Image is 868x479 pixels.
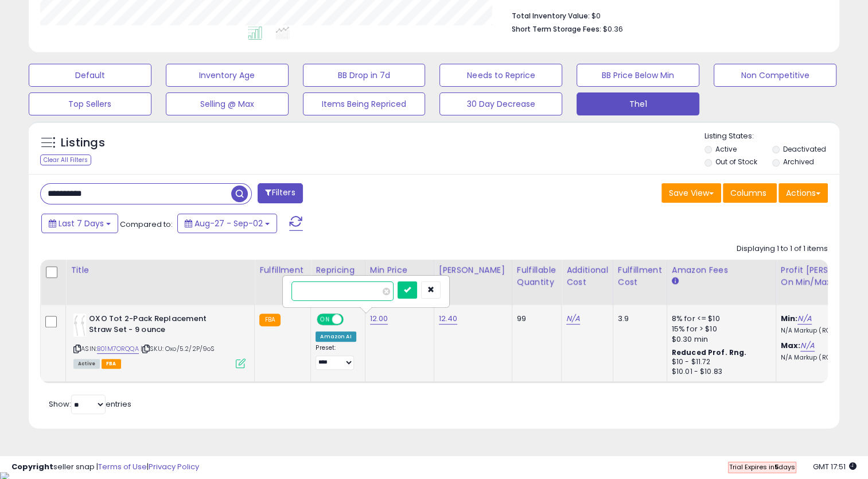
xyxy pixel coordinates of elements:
a: N/A [797,313,811,325]
button: Needs to Reprice [439,64,562,87]
a: 12.00 [370,313,388,325]
div: 3.9 [618,314,658,324]
button: Items Being Repriced [303,92,426,115]
span: ON [318,315,332,325]
button: Actions [779,183,828,203]
small: FBA [259,314,281,326]
b: Short Term Storage Fees: [511,24,601,34]
div: 8% for <= $10 [672,314,767,324]
span: All listings currently available for purchase on Amazon [73,359,100,369]
span: Last 7 Days [59,218,104,229]
div: Min Price [370,264,429,276]
div: seller snap | | [11,462,199,473]
a: N/A [566,313,580,325]
a: 12.40 [439,313,458,325]
div: Repricing [316,264,360,276]
a: N/A [800,340,814,351]
a: B01M7ORQQA [97,344,139,354]
button: Save View [661,183,721,203]
b: OXO Tot 2-Pack Replacement Straw Set - 9 ounce [89,314,228,338]
li: $0 [511,8,819,22]
b: Reduced Prof. Rng. [672,347,747,357]
span: | SKU: Oxo/5.2/2P/9oS [141,344,215,353]
div: 99 [517,314,552,324]
b: Total Inventory Value: [511,11,589,21]
button: Inventory Age [166,64,289,87]
button: Non Competitive [714,64,836,87]
b: 5 [774,462,779,472]
div: Additional Cost [566,264,608,288]
a: Privacy Policy [149,461,199,472]
h5: Listings [61,135,105,151]
span: Show: entries [49,399,131,410]
button: Selling @ Max [166,92,289,115]
span: Trial Expires in days [729,462,795,472]
button: Top Sellers [29,92,151,115]
div: $10.01 - $10.83 [672,367,767,377]
button: 30 Day Decrease [439,92,562,115]
div: [PERSON_NAME] [439,264,507,276]
button: The1 [577,92,699,115]
div: Fulfillable Quantity [517,264,556,288]
button: Default [29,64,151,87]
label: Active [715,144,737,154]
div: Amazon AI [316,331,356,342]
div: Clear All Filters [40,154,91,165]
b: Min: [781,313,798,324]
p: Listing States: [704,131,839,142]
div: ASIN: [73,314,246,367]
label: Out of Stock [715,157,757,167]
div: Displaying 1 to 1 of 1 items [737,244,828,254]
button: BB Drop in 7d [303,64,426,87]
img: 211oVR9B1FL._SL40_.jpg [73,314,86,337]
div: Fulfillment Cost [618,264,662,288]
span: Aug-27 - Sep-02 [194,218,263,229]
button: Columns [723,183,777,203]
span: Compared to: [120,219,173,230]
div: Preset: [316,344,356,370]
a: Terms of Use [98,461,147,472]
div: Amazon Fees [672,264,771,276]
label: Archived [783,157,814,167]
span: OFF [342,315,360,325]
div: $0.30 min [672,334,767,345]
span: FBA [102,359,121,369]
div: 15% for > $10 [672,324,767,334]
span: 2025-09-11 17:51 GMT [813,461,857,472]
button: BB Price Below Min [577,64,699,87]
label: Deactivated [783,144,826,154]
b: Max: [781,340,801,351]
small: Amazon Fees. [672,276,679,287]
div: Title [71,264,250,276]
button: Aug-27 - Sep-02 [177,214,277,233]
div: Fulfillment [259,264,306,276]
strong: Copyright [11,461,53,472]
div: $10 - $11.72 [672,357,767,367]
button: Last 7 Days [41,214,118,233]
button: Filters [258,183,302,203]
span: $0.36 [602,24,622,34]
span: Columns [730,187,766,199]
